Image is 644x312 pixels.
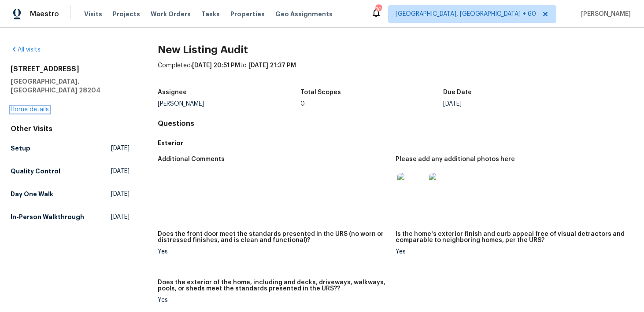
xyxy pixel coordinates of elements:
[158,279,389,292] h5: Does the exterior of the home, including and decks, driveways, walkways, pools, or sheds meet the...
[151,10,191,18] span: Work Orders
[11,167,60,176] h5: Quality Control
[158,101,300,107] div: [PERSON_NAME]
[158,61,633,84] div: Completed: to
[396,10,536,18] span: [GEOGRAPHIC_DATA], [GEOGRAPHIC_DATA] + 60
[158,231,389,243] h5: Does the front door meet the standards presented in the URS (no worn or distressed finishes, and ...
[300,101,443,107] div: 0
[113,10,140,18] span: Projects
[11,65,130,73] h2: [STREET_ADDRESS]
[158,45,633,54] h2: New Listing Audit
[300,89,341,95] h5: Total Scopes
[84,10,102,18] span: Visits
[111,213,130,221] span: [DATE]
[158,249,389,255] div: Yes
[396,249,626,255] div: Yes
[111,190,130,198] span: [DATE]
[443,101,586,107] div: [DATE]
[11,77,130,95] h5: [GEOGRAPHIC_DATA], [GEOGRAPHIC_DATA] 28204
[230,10,265,18] span: Properties
[158,297,389,303] div: Yes
[158,89,187,95] h5: Assignee
[11,125,130,133] div: Other Visits
[11,213,84,221] h5: In-Person Walkthrough
[248,62,296,69] span: [DATE] 21:37 PM
[158,156,225,162] h5: Additional Comments
[396,156,515,162] h5: Please add any additional photos here
[11,106,49,113] a: Home details
[158,139,633,147] h5: Exterior
[11,140,130,156] a: Setup[DATE]
[11,209,130,225] a: In-Person Walkthrough[DATE]
[11,163,130,179] a: Quality Control[DATE]
[111,144,130,153] span: [DATE]
[375,5,381,14] div: 708
[396,231,626,243] h5: Is the home's exterior finish and curb appeal free of visual detractors and comparable to neighbo...
[11,144,30,153] h5: Setup
[275,10,333,18] span: Geo Assignments
[30,10,59,18] span: Maestro
[577,10,631,18] span: [PERSON_NAME]
[158,119,633,128] h4: Questions
[443,89,472,95] h5: Due Date
[111,167,130,176] span: [DATE]
[11,47,41,53] a: All visits
[192,62,240,69] span: [DATE] 20:51 PM
[11,186,130,202] a: Day One Walk[DATE]
[11,190,53,198] h5: Day One Walk
[201,11,220,17] span: Tasks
